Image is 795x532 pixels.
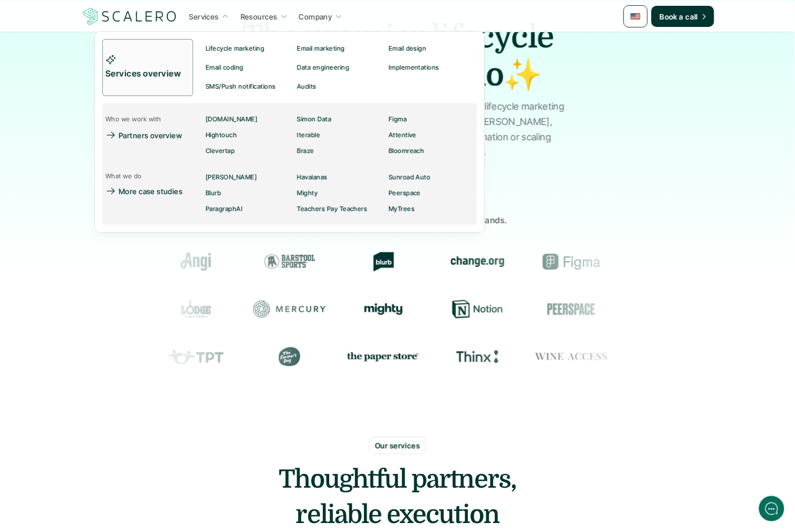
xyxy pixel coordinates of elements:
p: Sunroad Auto [389,174,431,181]
a: Book a call [652,6,714,27]
p: Book a call [660,11,698,22]
a: Iterable [294,127,385,143]
a: Blurb [203,185,294,201]
a: [PERSON_NAME] [203,169,294,185]
p: Services [189,11,219,22]
a: Figma [386,111,477,127]
a: Scalero company logotype [81,7,178,26]
iframe: gist-messenger-bubble-iframe [759,496,784,521]
p: Email coding [206,64,244,71]
h1: The premier lifecycle marketing studio✨ [213,18,582,94]
p: Company [299,11,332,22]
p: Attentive [389,131,417,139]
p: From strategy to execution, we bring deep expertise in top lifecycle marketing platforms—[DOMAIN_... [226,99,569,160]
a: Audits [294,77,379,96]
a: Mighty [294,185,385,201]
p: Partners overview [119,129,182,140]
a: Email marketing [294,39,385,58]
a: Peerspace [386,185,477,201]
p: Audits [297,83,317,90]
a: Teachers Pay Teachers [294,201,385,217]
a: ParagraphAI [203,201,294,217]
p: Mighty [297,189,318,197]
a: Lifecycle marketing [203,39,294,58]
p: Havaianas [297,174,327,181]
a: SMS/Push notifications [203,77,294,96]
span: We run on Gist [88,369,133,376]
a: [DOMAIN_NAME] [203,111,294,127]
p: Teachers Pay Teachers [297,205,367,213]
a: Data engineering [294,58,385,77]
p: Iterable [297,131,320,139]
p: Lifecycle marketing [206,45,264,52]
a: MyTrees [386,201,477,217]
a: Email coding [203,58,294,77]
a: Partners overview [102,127,189,143]
p: Braze [297,147,314,155]
p: Bloomreach [389,147,425,155]
p: Implementations [389,64,439,71]
p: Hightouch [206,131,237,139]
span: New conversation [68,146,127,155]
p: Email design [389,45,427,52]
p: Email marketing [297,45,344,52]
p: [DOMAIN_NAME] [206,116,257,123]
p: [PERSON_NAME] [206,174,257,181]
a: Implementations [386,58,477,77]
p: Simon Data [297,116,331,123]
a: Bloomreach [386,143,477,159]
p: Peerspace [389,189,421,197]
p: SMS/Push notifications [206,83,276,90]
p: ParagraphAI [206,205,243,213]
a: Services overview [102,39,193,96]
a: Simon Data [294,111,385,127]
a: Clevertap [203,143,294,159]
a: Attentive [386,127,477,143]
img: 🇺🇸 [630,11,641,22]
p: More case studies [119,186,183,197]
p: What we do [106,173,142,180]
p: Who we work with [106,116,161,123]
a: Havaianas [294,169,385,185]
img: Scalero company logotype [81,6,178,26]
h1: Hi! Welcome to [GEOGRAPHIC_DATA]. [16,51,195,68]
p: Clevertap [206,147,235,155]
p: Figma [389,116,407,123]
p: Our services [375,440,420,451]
p: Resources [241,11,277,22]
a: Braze [294,143,385,159]
p: MyTrees [389,205,415,213]
a: Hightouch [203,127,294,143]
a: More case studies [102,183,193,199]
a: Sunroad Auto [386,169,477,185]
h2: Let us know if we can help with lifecycle marketing. [16,70,195,121]
p: Blurb [206,189,221,197]
p: Services overview [106,67,184,81]
button: New conversation [16,140,195,161]
p: Data engineering [297,64,349,71]
a: Email design [386,39,477,58]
